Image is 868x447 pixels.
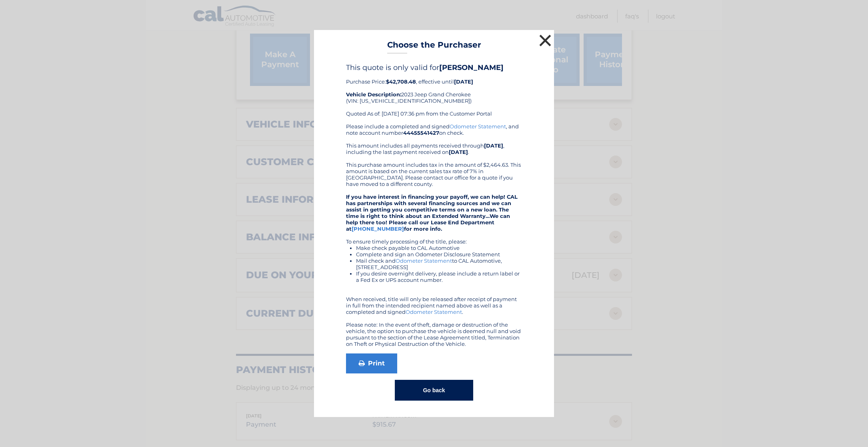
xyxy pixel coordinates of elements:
[439,63,504,72] b: [PERSON_NAME]
[406,309,462,315] a: Odometer Statement
[346,123,522,347] div: Please include a completed and signed , and note account number on check. This amount includes al...
[449,149,468,155] b: [DATE]
[356,245,522,251] li: Make check payable to CAL Automotive
[356,270,522,283] li: If you desire overnight delivery, please include a return label or a Fed Ex or UPS account number.
[403,130,439,136] b: 44455541427
[395,380,473,401] button: Go back
[387,40,481,54] h3: Choose the Purchaser
[454,78,473,85] b: [DATE]
[484,142,503,149] b: [DATE]
[346,91,401,98] strong: Vehicle Description:
[346,194,518,232] strong: If you have interest in financing your payoff, we can help! CAL has partnerships with several fin...
[352,225,404,232] a: [PHONE_NUMBER]
[346,63,522,72] h4: This quote is only valid for
[396,257,452,264] a: Odometer Statement
[450,123,506,130] a: Odometer Statement
[346,353,397,373] a: Print
[537,32,553,48] button: ×
[346,63,522,123] div: Purchase Price: , effective until 2023 Jeep Grand Cherokee (VIN: [US_VEHICLE_IDENTIFICATION_NUMBE...
[386,78,416,85] b: $42,708.48
[356,257,522,270] li: Mail check and to CAL Automotive, [STREET_ADDRESS]
[356,251,522,257] li: Complete and sign an Odometer Disclosure Statement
